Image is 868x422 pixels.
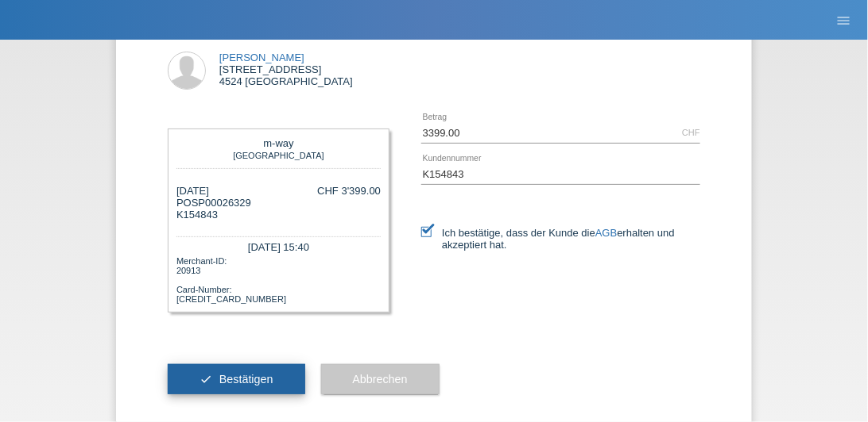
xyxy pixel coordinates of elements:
[200,373,212,386] i: check
[176,209,218,221] span: K154843
[180,137,377,149] div: m-way
[595,227,617,239] a: AGB
[219,52,304,63] a: [PERSON_NAME]
[180,149,377,160] div: [GEOGRAPHIC_DATA]
[219,52,353,87] div: [STREET_ADDRESS] 4524 [GEOGRAPHIC_DATA]
[176,185,251,221] div: [DATE] POSP00026329
[219,373,273,386] span: Bestätigen
[168,364,305,394] button: check Bestätigen
[176,255,381,304] div: Merchant-ID: 20913 Card-Number: [CREDIT_CARD_NUMBER]
[353,373,408,386] span: Abbrechen
[421,227,700,251] label: Ich bestätige, dass der Kunde die erhalten und akzeptiert hat.
[836,13,852,29] i: menu
[176,236,381,255] div: [DATE] 15:40
[317,185,381,197] div: CHF 3'399.00
[321,364,440,394] button: Abbrechen
[682,128,700,137] div: CHF
[828,15,860,25] a: menu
